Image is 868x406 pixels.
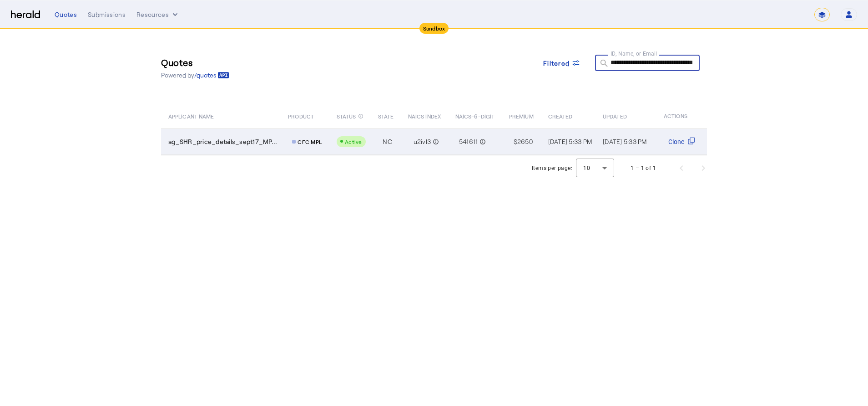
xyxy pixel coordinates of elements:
[611,50,657,57] mat-label: ID, Name, or Email
[168,137,277,146] span: ag_SHR_price_details_sept17_MP...
[88,10,126,19] div: Submissions
[595,58,611,70] mat-icon: search
[517,137,533,146] span: 2650
[478,137,486,146] mat-icon: info_outline
[656,103,707,128] th: ACTIONS
[358,111,363,121] mat-icon: info_outline
[664,134,703,149] button: Clone
[168,111,214,120] span: APPLICANT NAME
[431,137,439,146] mat-icon: info_outline
[345,139,362,145] span: Active
[408,111,441,120] span: NAICS INDEX
[288,111,314,120] span: PRODUCT
[414,137,431,146] span: u2ivl3
[455,111,495,120] span: NAICS-6-DIGIT
[378,111,394,120] span: STATE
[194,71,229,80] a: /quotes
[536,55,588,71] button: Filtered
[161,71,229,80] p: Powered by
[532,164,572,173] div: Items per page:
[419,23,449,34] div: Sandbox
[298,138,322,145] span: CFC MPL
[603,138,647,145] span: [DATE] 5:33 PM
[548,111,573,120] span: CREATED
[55,10,77,19] div: Quotes
[161,103,820,155] table: Table view of all quotes submitted by your platform
[383,137,392,146] span: NC
[543,58,570,68] span: Filtered
[668,137,684,146] span: Clone
[509,111,534,120] span: PREMIUM
[161,56,229,69] h3: Quotes
[337,111,356,120] span: STATUS
[11,10,40,19] img: Herald Logo
[548,138,592,145] span: [DATE] 5:33 PM
[603,111,627,120] span: UPDATED
[136,10,180,19] button: Resources dropdown menu
[459,137,478,146] span: 541611
[631,164,656,173] div: 1 – 1 of 1
[514,137,517,146] span: $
